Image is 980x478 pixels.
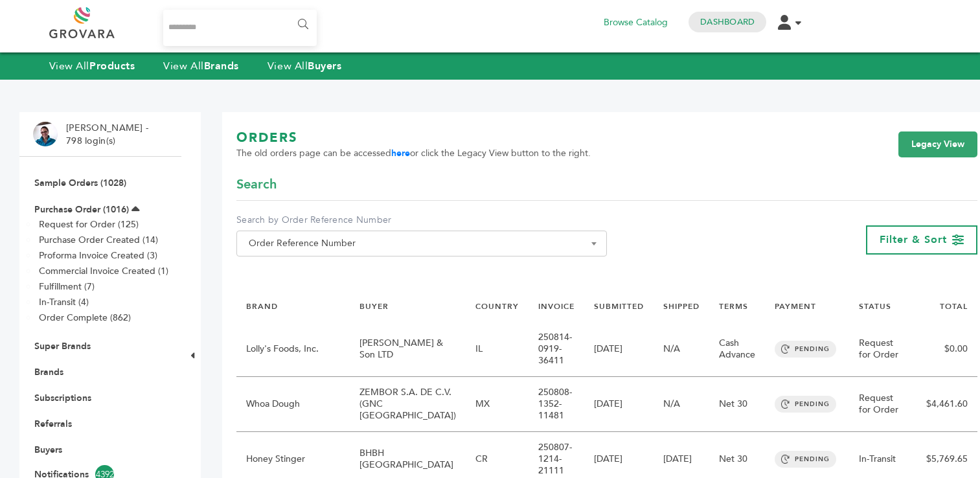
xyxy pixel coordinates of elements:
td: [PERSON_NAME] & Son LTD [350,322,466,377]
td: Request for Order [849,377,911,432]
a: Fulfillment (7) [39,280,95,293]
span: Order Reference Number [244,234,600,253]
a: Referrals [34,418,72,430]
a: In-Transit (4) [39,296,89,308]
td: Net 30 [709,377,765,432]
a: Request for Order (125) [39,218,139,231]
a: TERMS [719,301,748,312]
td: IL [466,322,529,377]
a: Order Complete (862) [39,312,131,324]
span: Search [236,176,277,194]
td: Cash Advance [709,322,765,377]
strong: Brands [204,59,239,73]
span: Filter & Sort [880,233,947,247]
td: $4,461.60 [911,377,977,432]
input: Search... [163,10,317,46]
td: MX [466,377,529,432]
td: $0.00 [911,322,977,377]
span: PENDING [775,451,836,468]
strong: Buyers [308,59,341,73]
a: Subscriptions [34,392,91,404]
h1: ORDERS [236,129,591,147]
a: PAYMENT [775,301,816,312]
a: STATUS [859,301,891,312]
a: SUBMITTED [594,301,644,312]
td: [DATE] [584,377,654,432]
span: PENDING [775,341,836,358]
a: Sample Orders (1028) [34,177,126,189]
a: Buyers [34,444,62,456]
a: TOTAL [940,301,968,312]
td: N/A [654,377,709,432]
a: Purchase Order (1016) [34,203,129,216]
a: Proforma Invoice Created (3) [39,249,157,262]
a: Browse Catalog [604,16,668,30]
a: COUNTRY [475,301,519,312]
td: Whoa Dough [236,377,350,432]
a: View AllBuyers [268,59,342,73]
a: here [391,147,410,159]
td: [DATE] [584,322,654,377]
a: BUYER [359,301,389,312]
td: N/A [654,322,709,377]
a: View AllProducts [49,59,135,73]
a: BRAND [246,301,278,312]
td: Lolly's Foods, Inc. [236,322,350,377]
a: INVOICE [538,301,575,312]
td: 250814-0919-36411 [529,322,584,377]
a: Super Brands [34,340,91,352]
td: 250808-1352-11481 [529,377,584,432]
td: ZEMBOR S.A. DE C.V. (GNC [GEOGRAPHIC_DATA]) [350,377,466,432]
a: View AllBrands [163,59,239,73]
a: Brands [34,366,63,378]
span: Order Reference Number [236,231,607,256]
strong: Products [89,59,135,73]
a: Purchase Order Created (14) [39,234,158,246]
a: SHIPPED [663,301,700,312]
label: Search by Order Reference Number [236,214,607,227]
a: Commercial Invoice Created (1) [39,265,168,277]
a: Legacy View [898,131,977,157]
td: Request for Order [849,322,911,377]
li: [PERSON_NAME] - 798 login(s) [66,122,152,147]
a: Dashboard [700,16,755,28]
span: PENDING [775,396,836,413]
span: The old orders page can be accessed or click the Legacy View button to the right. [236,147,591,160]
